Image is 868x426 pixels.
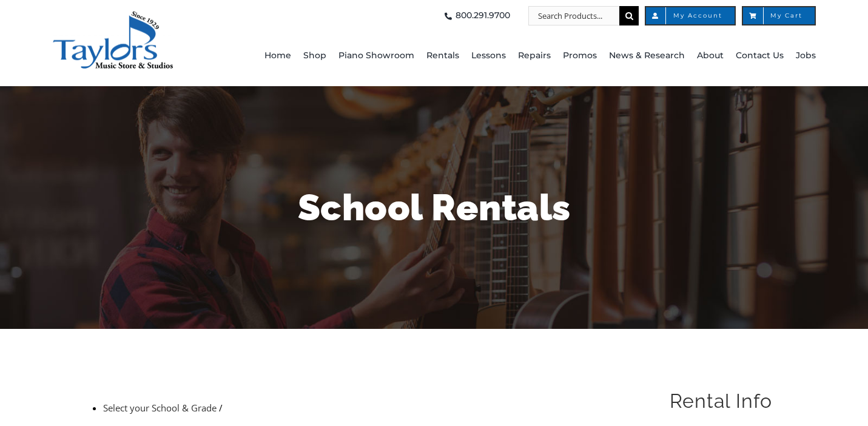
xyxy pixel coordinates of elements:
nav: Main Menu [251,25,816,86]
span: Piano Showroom [338,46,414,66]
input: Search Products... [528,6,619,25]
a: Rentals [426,25,459,86]
span: My Account [658,13,722,19]
span: Lessons [471,46,506,66]
a: Piano Showroom [338,25,414,86]
a: Repairs [518,25,551,86]
a: Shop [303,25,326,86]
a: Home [264,25,291,86]
a: taylors-music-store-west-chester [52,9,173,21]
h2: Rental Info [670,388,789,414]
span: Rentals [426,46,459,66]
a: My Account [645,6,736,25]
span: 800.291.9700 [456,6,510,25]
span: News & Research [609,46,685,66]
span: Promos [563,46,597,66]
span: Jobs [796,46,816,66]
a: Lessons [471,25,506,86]
input: Search [619,6,639,25]
a: Promos [563,25,597,86]
span: Repairs [518,46,551,66]
a: News & Research [609,25,685,86]
span: Home [264,46,291,66]
span: My Cart [755,13,802,19]
span: Shop [303,46,326,66]
span: Contact Us [736,46,784,66]
nav: Top Right [251,6,816,25]
span: About [697,46,724,66]
a: 800.291.9700 [441,6,510,25]
a: Contact Us [736,25,784,86]
span: / [219,402,223,414]
h1: School Rentals [79,182,789,233]
a: About [697,25,724,86]
a: My Cart [742,6,816,25]
a: Select your School & Grade [103,402,217,414]
a: Jobs [796,25,816,86]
